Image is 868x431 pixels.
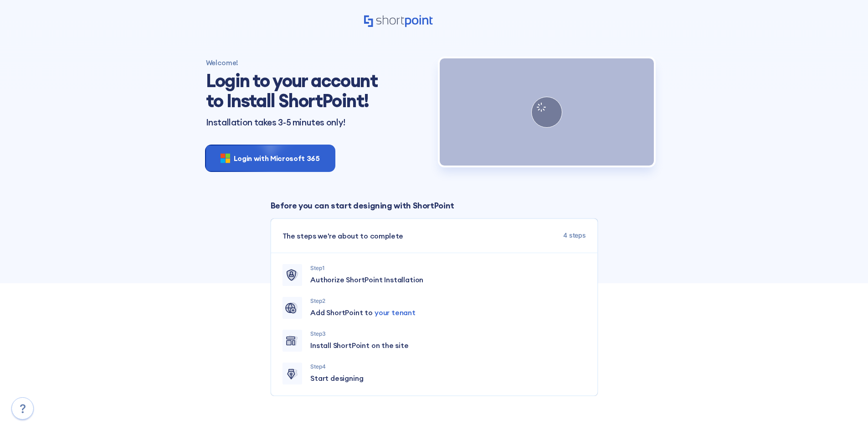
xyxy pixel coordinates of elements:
p: Step 3 [310,330,586,338]
button: Login with Microsoft 365 [206,145,334,171]
h1: Login to your account to Install ShortPoint! [206,71,384,111]
span: Authorize ShortPoint Installation [310,274,423,285]
span: Install ShortPoint on the site [310,340,409,351]
span: 4 steps [563,230,586,241]
span: Login with Microsoft 365 [234,153,320,164]
p: Step 1 [310,264,586,272]
span: Add ShortPoint to [310,307,416,318]
p: Step 2 [310,297,586,305]
span: The steps we're about to complete [282,230,403,241]
p: Step 4 [310,363,586,371]
span: your tenant [375,308,416,317]
h4: Welcome! [206,58,429,67]
span: Start designing [310,373,363,384]
p: Installation takes 3-5 minutes only! [206,118,429,127]
p: Before you can start designing with ShortPoint [271,199,598,212]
